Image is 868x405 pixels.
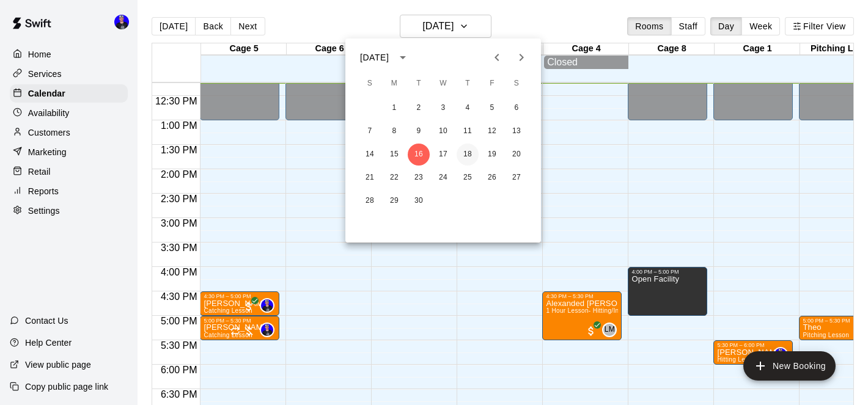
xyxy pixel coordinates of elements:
[432,167,454,189] button: 24
[432,120,454,142] button: 10
[457,144,479,166] button: 18
[432,97,454,119] button: 3
[506,120,528,142] button: 13
[383,120,405,142] button: 8
[383,167,405,189] button: 22
[457,71,479,96] span: Thursday
[506,97,528,119] button: 6
[359,144,381,166] button: 14
[481,167,503,189] button: 26
[408,190,430,212] button: 30
[506,167,528,189] button: 27
[408,97,430,119] button: 2
[481,71,503,96] span: Friday
[408,144,430,166] button: 16
[485,45,509,70] button: Previous month
[383,144,405,166] button: 15
[481,97,503,119] button: 5
[506,71,528,96] span: Saturday
[360,51,389,64] div: [DATE]
[408,167,430,189] button: 23
[383,97,405,119] button: 1
[359,120,381,142] button: 7
[457,120,479,142] button: 11
[359,167,381,189] button: 21
[481,144,503,166] button: 19
[383,190,405,212] button: 29
[408,71,430,96] span: Tuesday
[457,97,479,119] button: 4
[457,167,479,189] button: 25
[392,47,413,68] button: calendar view is open, switch to year view
[359,190,381,212] button: 28
[408,120,430,142] button: 9
[432,144,454,166] button: 17
[481,120,503,142] button: 12
[359,71,381,96] span: Sunday
[509,45,534,70] button: Next month
[383,71,405,96] span: Monday
[432,71,454,96] span: Wednesday
[506,144,528,166] button: 20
